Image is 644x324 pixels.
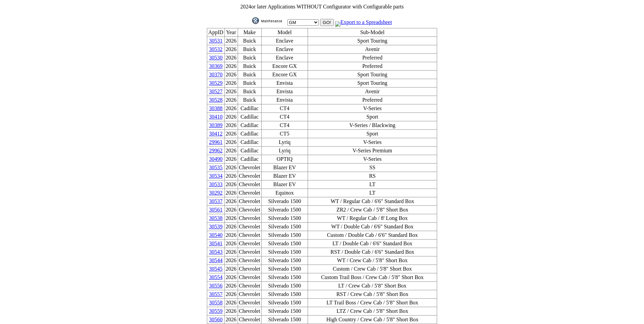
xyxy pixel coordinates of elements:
[224,37,238,45] td: 2026
[261,164,308,172] td: Blazer EV
[308,240,437,248] td: LT / Double Cab / 6'6" Standard Box
[308,282,437,290] td: LT / Crew Cab / 5'8" Short Box
[308,256,437,265] td: WT / Crew Cab / 5'8" Short Box
[238,189,261,197] td: Chevrolet
[308,316,437,324] td: High Country / Crew Cab / 5'8" Short Box
[308,104,437,113] td: V-Series
[224,299,238,307] td: 2026
[224,28,238,37] td: Year
[238,180,261,189] td: Chevrolet
[209,291,222,297] a: 30557
[261,223,308,231] td: Silverado 1500
[261,113,308,121] td: CT4
[209,249,222,255] a: 30543
[224,172,238,180] td: 2026
[261,273,308,282] td: Silverado 1500
[224,138,238,147] td: 2026
[224,71,238,79] td: 2026
[320,19,334,26] input: GO!
[238,299,261,307] td: Chevrolet
[261,265,308,273] td: Silverado 1500
[308,79,437,88] td: Sport Touring
[238,37,261,45] td: Buick
[224,231,238,240] td: 2026
[238,316,261,324] td: Chevrolet
[308,96,437,104] td: Preferred
[209,198,222,204] a: 30537
[238,223,261,231] td: Chevrolet
[238,231,261,240] td: Chevrolet
[238,248,261,256] td: Chevrolet
[224,155,238,164] td: 2026
[308,147,437,155] td: V-Series Premium
[261,197,308,206] td: Silverado 1500
[308,45,437,54] td: Avenir
[209,122,222,128] a: 30389
[209,148,222,153] a: 29962
[261,290,308,299] td: Silverado 1500
[238,79,261,88] td: Buick
[308,121,437,130] td: V-Series / Blackwing
[209,215,222,221] a: 30538
[224,316,238,324] td: 2026
[261,206,308,214] td: Silverado 1500
[261,240,308,248] td: Silverado 1500
[224,214,238,223] td: 2026
[308,223,437,231] td: WT / Double Cab / 6'6" Standard Box
[209,89,222,94] a: 30527
[261,79,308,88] td: Envista
[261,299,308,307] td: Silverado 1500
[207,28,224,37] td: AppID
[308,265,437,273] td: Custom / Crew Cab / 5'8" Short Box
[308,155,437,164] td: V-Series
[209,114,222,120] a: 30410
[238,62,261,71] td: Buick
[224,282,238,290] td: 2026
[238,54,261,62] td: Buick
[308,180,437,189] td: LT
[224,265,238,273] td: 2026
[261,130,308,138] td: CT5
[209,207,222,213] a: 30561
[238,256,261,265] td: Chevrolet
[308,54,437,62] td: Preferred
[224,180,238,189] td: 2026
[240,4,251,9] span: 2024
[238,138,261,147] td: Cadillac
[308,138,437,147] td: V-Series
[224,54,238,62] td: 2026
[261,88,308,96] td: Envista
[209,131,222,136] a: 30412
[308,71,437,79] td: Sport Touring
[238,265,261,273] td: Chevrolet
[238,307,261,316] td: Chevrolet
[209,173,222,179] a: 30534
[308,189,437,197] td: LT
[209,105,222,111] a: 30388
[238,164,261,172] td: Chevrolet
[209,80,222,86] a: 30529
[209,257,222,263] a: 30544
[209,283,222,289] a: 30556
[238,172,261,180] td: Chevrolet
[308,273,437,282] td: Custom Trail Boss / Crew Cab / 5'8" Short Box
[238,104,261,113] td: Cadillac
[238,147,261,155] td: Cadillac
[308,290,437,299] td: RST / Crew Cab / 5'8" Short Box
[261,307,308,316] td: Silverado 1500
[238,197,261,206] td: Chevrolet
[261,62,308,71] td: Encore GX
[224,113,238,121] td: 2026
[308,37,437,45] td: Sport Touring
[308,231,437,240] td: Custom / Double Cab / 6'6" Standard Box
[224,197,238,206] td: 2026
[308,113,437,121] td: Sport
[209,139,222,145] a: 29961
[224,164,238,172] td: 2026
[261,189,308,197] td: Equinox
[209,181,222,187] a: 30533
[308,62,437,71] td: Preferred
[224,240,238,248] td: 2026
[224,96,238,104] td: 2026
[224,290,238,299] td: 2026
